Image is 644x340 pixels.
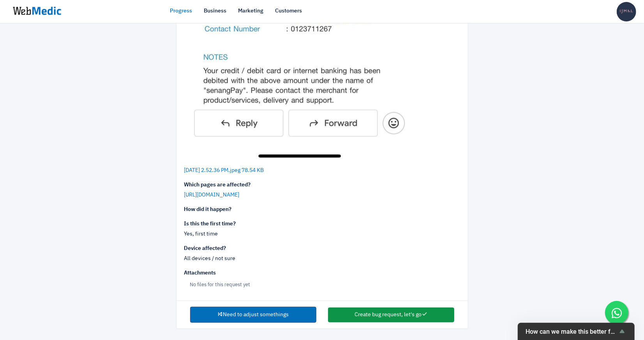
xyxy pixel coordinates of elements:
p: Yes, first time [184,230,460,238]
span: How can we make this better for you? [526,328,618,335]
li: No files for this request yet [184,277,460,293]
a: Marketing [238,7,264,15]
a: Progress [170,7,192,15]
strong: Which pages are affected? [184,182,251,188]
strong: How did it happen? [184,207,232,212]
strong: Attachments [184,270,216,276]
span: 78.54 KB [242,168,264,173]
a: Business [204,7,227,15]
a: Customers [275,7,302,15]
button: Create bug request, let's go [328,308,454,322]
strong: Device affected? [184,246,226,251]
strong: Is this the first time? [184,221,236,227]
button: Show survey - How can we make this better for you? [526,327,627,336]
a: [URL][DOMAIN_NAME] [184,192,240,198]
p: All devices / not sure [184,255,460,263]
a: Need to adjust somethings [190,307,316,323]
